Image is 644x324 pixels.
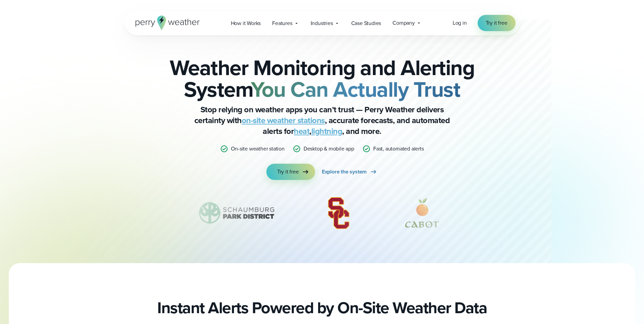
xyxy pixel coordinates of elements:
[392,196,454,230] div: 10 of 12
[478,15,516,31] a: Try it free
[157,298,487,317] h2: Instant Alerts Powered by On-Site Weather Data
[322,168,367,176] span: Explore the system
[231,145,284,153] p: On-site weather station
[272,19,292,27] span: Features
[311,125,342,137] a: lightning
[225,16,267,30] a: How it Works
[311,19,333,27] span: Industries
[322,164,378,180] a: Explore the system
[242,114,325,126] a: on-site weather stations
[453,19,467,27] span: Log in
[351,19,381,27] span: Case Studies
[392,196,454,230] img: Cabot-Citrus-Farms.svg
[189,196,285,230] img: Schaumburg-Park-District-1.svg
[392,19,415,27] span: Company
[318,196,359,230] img: University-of-Southern-California-USC.svg
[187,104,457,137] p: Stop relying on weather apps you can’t trust — Perry Weather delivers certainty with , accurate f...
[231,19,261,27] span: How it Works
[251,73,460,105] strong: You Can Actually Trust
[345,16,387,30] a: Case Studies
[189,196,285,230] div: 8 of 12
[266,164,315,180] a: Try it free
[277,168,299,176] span: Try it free
[159,57,486,100] h2: Weather Monitoring and Alerting System
[373,145,424,153] p: Fast, automated alerts
[486,19,507,27] span: Try it free
[159,196,486,233] div: slideshow
[453,19,467,27] a: Log in
[318,196,359,230] div: 9 of 12
[294,125,309,137] a: heat
[304,145,354,153] p: Desktop & mobile app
